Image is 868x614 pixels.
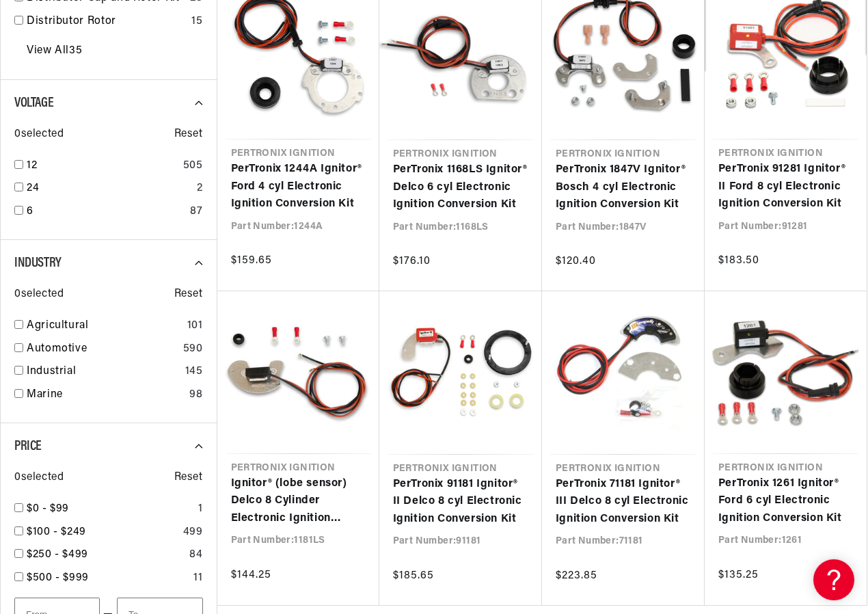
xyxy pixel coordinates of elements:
[27,386,184,404] a: Marine
[187,317,203,335] div: 101
[174,469,203,487] span: Reset
[27,203,185,221] a: 6
[393,161,528,214] a: PerTronix 1168LS Ignitor® Delco 6 cyl Electronic Ignition Conversion Kit
[183,524,203,542] div: 499
[14,96,53,110] span: Voltage
[231,475,366,528] a: Ignitor® (lobe sensor) Delco 8 Cylinder Electronic Ignition Conversion Kit
[27,549,88,560] span: $250 - $499
[27,572,89,583] span: $500 - $999
[231,161,366,213] a: PerTronix 1244A Ignitor® Ford 4 cyl Electronic Ignition Conversion Kit
[174,126,203,144] span: Reset
[27,42,82,60] a: View All 35
[14,256,62,270] span: Industry
[191,13,202,31] div: 15
[190,203,202,221] div: 87
[27,180,191,198] a: 24
[718,161,853,213] a: PerTronix 91281 Ignitor® II Ford 8 cyl Electronic Ignition Conversion Kit
[183,157,203,175] div: 505
[556,476,691,529] a: PerTronix 71181 Ignitor® III Delco 8 cyl Electronic Ignition Conversion Kit
[183,341,203,358] div: 590
[27,363,180,381] a: Industrial
[556,161,691,214] a: PerTronix 1847V Ignitor® Bosch 4 cyl Electronic Ignition Conversion Kit
[718,475,853,528] a: PerTronix 1261 Ignitor® Ford 6 cyl Electronic Ignition Conversion Kit
[27,526,86,537] span: $100 - $249
[197,180,203,198] div: 2
[189,386,202,404] div: 98
[189,546,202,564] div: 84
[27,13,186,31] a: Distributor Rotor
[27,157,178,175] a: 12
[14,440,42,453] span: Price
[14,286,64,304] span: 0 selected
[27,317,182,335] a: Agricultural
[393,476,528,529] a: PerTronix 91181 Ignitor® II Delco 8 cyl Electronic Ignition Conversion Kit
[14,469,64,487] span: 0 selected
[14,126,64,144] span: 0 selected
[27,503,69,514] span: $0 - $99
[174,286,203,304] span: Reset
[27,341,178,358] a: Automotive
[185,363,203,381] div: 145
[193,570,202,587] div: 11
[198,500,203,518] div: 1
